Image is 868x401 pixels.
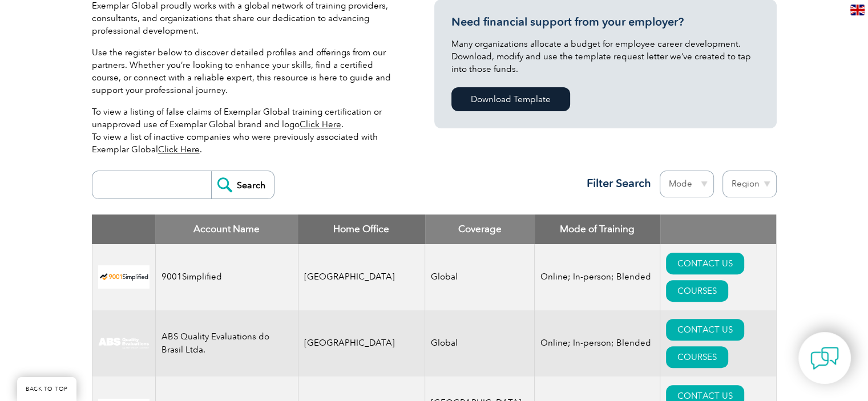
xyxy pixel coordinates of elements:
a: Click Here [158,144,200,155]
td: [GEOGRAPHIC_DATA] [298,310,425,376]
a: Click Here [300,119,341,129]
p: To view a listing of false claims of Exemplar Global training certification or unapproved use of ... [92,106,400,156]
th: : activate to sort column ascending [660,214,776,244]
td: ABS Quality Evaluations do Brasil Ltda. [155,310,298,376]
td: Global [425,310,535,376]
th: Account Name: activate to sort column descending [155,214,298,244]
img: c92924ac-d9bc-ea11-a814-000d3a79823d-logo.jpg [98,337,150,350]
a: COURSES [666,346,728,368]
td: [GEOGRAPHIC_DATA] [298,244,425,310]
th: Home Office: activate to sort column ascending [298,214,425,244]
a: BACK TO TOP [17,377,76,401]
img: contact-chat.png [810,344,839,372]
a: COURSES [666,280,728,302]
a: CONTACT US [666,253,744,274]
th: Coverage: activate to sort column ascending [425,214,535,244]
img: 37c9c059-616f-eb11-a812-002248153038-logo.png [98,265,150,289]
a: Download Template [451,87,570,111]
h3: Filter Search [580,176,651,191]
img: en [850,5,865,15]
h3: Need financial support from your employer? [451,15,760,29]
p: Use the register below to discover detailed profiles and offerings from our partners. Whether you... [92,46,400,96]
td: Online; In-person; Blended [535,310,660,376]
a: CONTACT US [666,319,744,341]
p: Many organizations allocate a budget for employee career development. Download, modify and use th... [451,38,760,75]
td: Online; In-person; Blended [535,244,660,310]
th: Mode of Training: activate to sort column ascending [535,214,660,244]
input: Search [211,171,274,199]
td: 9001Simplified [155,244,298,310]
td: Global [425,244,535,310]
